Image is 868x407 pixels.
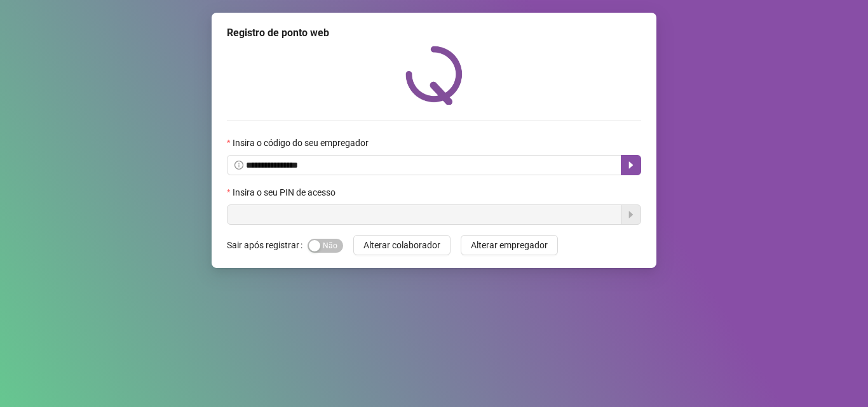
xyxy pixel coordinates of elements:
div: Registro de ponto web [227,25,641,41]
label: Insira o código do seu empregador [227,136,377,150]
span: Alterar colaborador [363,238,440,252]
button: Alterar colaborador [353,235,451,255]
span: Alterar empregador [471,238,548,252]
span: caret-right [626,160,636,170]
img: QRPoint [405,46,463,105]
button: Alterar empregador [461,235,558,255]
label: Sair após registrar [227,235,308,255]
label: Insira o seu PIN de acesso [227,185,344,199]
span: info-circle [234,161,243,170]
